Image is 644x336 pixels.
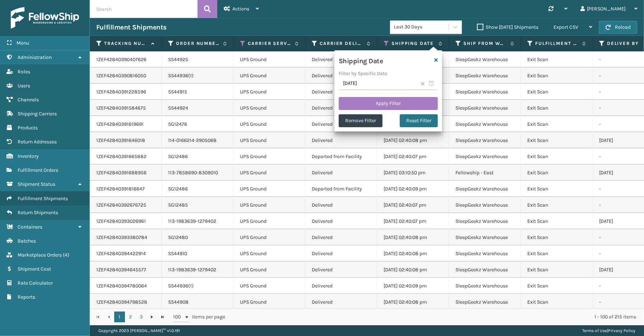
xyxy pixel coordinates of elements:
[96,23,167,32] h3: Fulfillment Shipments
[339,114,383,127] button: Remove Filter
[136,312,147,322] a: 3
[168,186,188,192] a: SG12486
[449,181,521,197] td: SleepGeekz Warehouse
[449,165,521,181] td: Fellowship - East
[168,218,216,224] a: 113-1983639-1279402
[233,132,305,148] td: UPS Ground
[18,97,39,103] span: Channels
[305,84,377,100] td: Delivered
[176,40,219,47] label: Order Number
[233,84,305,100] td: UPS Ground
[233,278,305,294] td: UPS Ground
[18,83,30,89] span: Users
[305,132,377,148] td: Delivered
[90,148,162,165] td: 1ZEF42840391665882
[521,165,593,181] td: Exit Scan
[377,132,449,148] td: [DATE] 02:40:08 pm
[305,197,377,213] td: Delivered
[18,69,30,75] span: Roles
[521,100,593,116] td: Exit Scan
[168,89,187,95] a: SS44915
[168,234,188,240] a: SG12480
[157,312,168,322] a: Go to the last page
[90,229,162,245] td: 1ZEF42840393380784
[305,51,377,68] td: Delivered
[582,325,635,336] div: |
[377,197,449,213] td: [DATE] 02:40:07 pm
[18,181,55,187] span: Shipment Status
[449,148,521,165] td: SleepGeekz Warehouse
[449,229,521,245] td: SleepGeekz Warehouse
[377,294,449,310] td: [DATE] 02:40:08 pm
[18,111,57,117] span: Shipping Carriers
[377,262,449,278] td: [DATE] 02:40:08 pm
[168,170,218,176] a: 113-7858690-8309010
[173,312,226,322] span: items per page
[377,165,449,181] td: [DATE] 03:10:50 pm
[449,245,521,262] td: SleepGeekz Warehouse
[400,114,438,127] button: Reset Filter
[233,148,305,165] td: UPS Ground
[90,84,162,100] td: 1ZEF42840391228596
[305,148,377,165] td: Departed from Facility
[320,40,363,47] label: Carrier Delivery Status
[168,202,188,208] a: SG12485
[18,167,58,173] span: Fulfillment Orders
[11,7,79,29] img: logo
[90,165,162,181] td: 1ZEF42840391688956
[104,40,148,47] label: Tracking Number
[233,213,305,229] td: UPS Ground
[233,68,305,84] td: UPS Ground
[521,262,593,278] td: Exit Scan
[339,97,438,110] button: Apply Filter
[377,278,449,294] td: [DATE] 02:40:09 pm
[160,314,166,320] span: Go to the last page
[18,294,35,300] span: Reports
[449,51,521,68] td: SleepGeekz Warehouse
[18,153,39,159] span: Inventory
[125,312,136,322] a: 2
[168,250,187,257] a: SS44910
[339,55,383,65] h4: Shipping Date
[90,245,162,262] td: 1ZEF42840394422914
[18,54,52,60] span: Administration
[608,328,635,333] a: Privacy Policy
[168,73,194,79] a: SS44936(1)
[305,68,377,84] td: Delivered
[305,181,377,197] td: Departed from Facility
[521,84,593,100] td: Exit Scan
[232,6,249,12] span: Actions
[449,100,521,116] td: SleepGeekz Warehouse
[377,245,449,262] td: [DATE] 02:40:08 pm
[248,40,291,47] label: Carrier Service
[521,68,593,84] td: Exit Scan
[305,229,377,245] td: Delivered
[305,245,377,262] td: Delivered
[168,153,188,160] a: SG12486
[90,294,162,310] td: 1ZEF42840394798528
[521,116,593,132] td: Exit Scan
[305,278,377,294] td: Delivered
[168,105,188,111] a: SS44924
[18,252,62,258] span: Marketplace Orders
[90,132,162,148] td: 1ZEF42840391646018
[168,121,187,127] a: SG12476
[392,40,435,47] label: Shipping Date
[168,137,217,143] a: 114-0166214-2905068
[449,213,521,229] td: SleepGeekz Warehouse
[168,267,216,273] a: 113-1983639-1279402
[521,229,593,245] td: Exit Scan
[521,278,593,294] td: Exit Scan
[521,51,593,68] td: Exit Scan
[521,245,593,262] td: Exit Scan
[521,213,593,229] td: Exit Scan
[90,68,162,84] td: 1ZEF42840390816050
[449,68,521,84] td: SleepGeekz Warehouse
[233,245,305,262] td: UPS Ground
[90,51,162,68] td: 1ZEF42840390407626
[168,283,194,289] a: SS44936(1)
[18,139,57,145] span: Return Addresses
[147,312,157,322] a: Go to the next page
[90,197,162,213] td: 1ZEF42840392676725
[521,197,593,213] td: Exit Scan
